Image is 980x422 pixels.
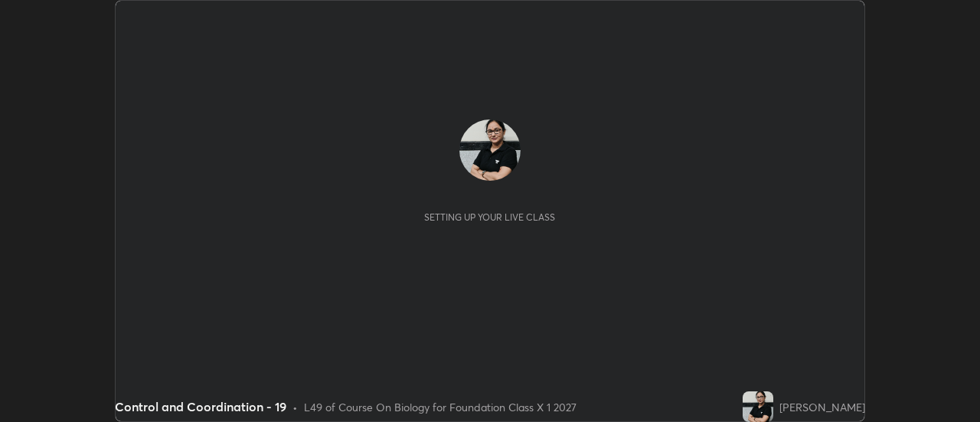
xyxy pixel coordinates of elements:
[459,119,521,181] img: ef441767beee4df1ad3ce2cfd4e690ae.jpg
[304,399,577,415] div: L49 of Course On Biology for Foundation Class X 1 2027
[779,399,865,415] div: [PERSON_NAME]
[424,211,555,223] div: Setting up your live class
[292,399,298,415] div: •
[743,391,773,422] img: ef441767beee4df1ad3ce2cfd4e690ae.jpg
[115,397,286,416] div: Control and Coordination - 19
